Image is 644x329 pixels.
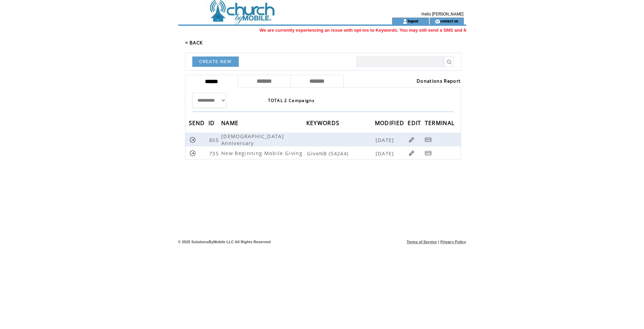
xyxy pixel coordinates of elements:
span: 735 [209,150,221,157]
span: NAME [221,117,240,130]
a: NAME [221,121,240,125]
span: MODIFIED [375,117,406,130]
marquee: We are currently experiencing an issue with opt-ins to Keywords. You may still send a SMS and MMS... [178,28,466,33]
span: [DEMOGRAPHIC_DATA] Anniversary [221,133,284,146]
span: New Beginning Mobile Giving [221,150,304,156]
span: © 2025 SolutionsByMobile LLC All Rights Reserved [178,240,271,244]
a: contact us [440,19,458,23]
a: MODIFIED [375,121,406,125]
span: | [438,240,439,244]
span: ID [208,117,217,130]
a: CREATE NEW [192,56,239,67]
span: GiveNB (54244) [307,150,374,157]
span: SEND [189,117,207,130]
a: logout [408,19,418,23]
a: Donations Report [417,78,461,84]
span: TERMINAL [425,117,457,130]
a: KEYWORDS [306,121,341,125]
span: KEYWORDS [306,117,341,130]
img: account_icon.gif [402,19,408,24]
a: < BACK [185,40,203,46]
span: Hello [PERSON_NAME] [421,12,463,17]
img: contact_us_icon.gif [435,19,440,24]
span: [DATE] [376,136,396,143]
a: Terms of Service [407,240,437,244]
span: [DATE] [376,150,396,157]
span: 855 [209,136,221,143]
span: TOTAL 2 Campaigns [268,97,315,103]
a: ID [208,121,217,125]
a: Privacy Policy [440,240,466,244]
span: EDIT [408,117,423,130]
